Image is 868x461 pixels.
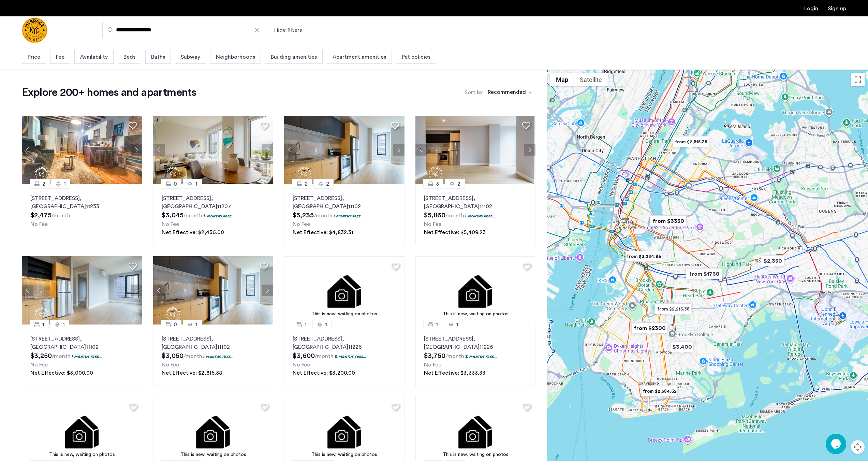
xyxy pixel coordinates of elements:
[647,213,689,229] div: from $3350
[30,362,48,368] span: No Fee
[52,213,70,218] sub: /month
[162,352,183,359] span: $3,050
[293,370,355,376] span: Net Effective: $3,200.00
[153,285,165,296] button: Previous apartment
[22,144,33,156] button: Previous apartment
[153,325,274,386] a: 01[STREET_ADDRESS], [GEOGRAPHIC_DATA]111021 months free...No FeeNet Effective: $2,815.38
[826,434,848,454] iframe: chat widget
[465,354,497,359] p: 2 months free...
[30,194,134,211] p: [STREET_ADDRESS] 11233
[487,88,526,98] div: Recommended
[25,451,139,458] div: This is new, waiting on photos
[293,212,314,219] span: $5,235
[80,53,108,61] span: Availability
[465,213,496,219] p: 1 months free...
[424,362,441,368] span: No Fee
[162,212,183,219] span: $3,045
[63,320,65,329] span: 1
[629,320,671,336] div: from $2300
[334,213,364,219] p: 1 months free...
[436,320,438,329] span: 1
[326,180,329,188] span: 2
[162,370,222,376] span: Net Effective: $2,815.38
[153,116,274,184] img: 1997_638519001096654587.png
[22,184,142,237] a: 21[STREET_ADDRESS], [GEOGRAPHIC_DATA]11233No Fee
[52,354,71,359] sub: /month
[550,73,574,86] button: Show street map
[162,230,224,235] span: Net Effective: $2,436.00
[424,230,486,235] span: Net Effective: $5,409.23
[162,194,265,211] p: [STREET_ADDRESS] 11207
[424,194,527,211] p: [STREET_ADDRESS] 11102
[415,184,536,245] a: 32[STREET_ADDRESS], [GEOGRAPHIC_DATA]111021 months free...No FeeNet Effective: $5,409.23
[667,339,696,355] div: $3,400
[162,221,179,227] span: No Fee
[638,384,680,399] div: from $2,584.62
[419,311,532,318] div: This is new, waiting on photos
[56,53,64,61] span: Fee
[415,116,536,184] img: 1997_638519968069068022.png
[216,53,255,61] span: Neighborhoods
[670,134,712,149] div: from $2,815.38
[305,320,307,329] span: 1
[183,354,202,359] sub: /month
[42,320,44,329] span: 1
[415,325,536,386] a: 11[STREET_ADDRESS], [GEOGRAPHIC_DATA]112262 months free...No FeeNet Effective: $3,333.33
[28,53,40,61] span: Price
[293,362,310,368] span: No Fee
[293,230,353,235] span: Net Effective: $4,832.31
[42,180,45,188] span: 2
[465,88,483,97] label: Sort by
[262,144,273,156] button: Next apartment
[288,451,401,458] div: This is new, waiting on photos
[325,320,327,329] span: 1
[22,285,33,296] button: Previous apartment
[203,354,234,359] p: 1 months free...
[22,17,47,43] a: Cazamio Logo
[424,221,441,227] span: No Fee
[30,221,48,227] span: No Fee
[284,184,404,245] a: 22[STREET_ADDRESS], [GEOGRAPHIC_DATA]111021 months free...No FeeNet Effective: $4,832.31
[293,335,396,351] p: [STREET_ADDRESS] 11226
[162,335,265,351] p: [STREET_ADDRESS] 11102
[271,53,317,61] span: Building amenities
[288,311,401,318] div: This is new, waiting on photos
[181,53,200,61] span: Subway
[424,370,485,376] span: Net Effective: $3,333.33
[828,6,846,11] a: Registration
[314,213,333,218] sub: /month
[22,116,142,184] img: 1997_638660674255189691.jpeg
[293,194,396,211] p: [STREET_ADDRESS] 11102
[293,221,310,227] span: No Fee
[174,180,177,188] span: 0
[284,256,404,325] a: This is new, waiting on photos
[804,6,818,11] a: Login
[424,212,445,219] span: $5,860
[131,144,142,156] button: Next apartment
[419,451,532,458] div: This is new, waiting on photos
[30,370,93,376] span: Net Effective: $3,000.00
[123,53,135,61] span: Beds
[683,266,725,282] div: from $1738
[284,144,296,156] button: Previous apartment
[293,352,315,359] span: $3,600
[335,354,366,359] p: 2 months free...
[284,256,404,325] img: 2.gif
[153,144,165,156] button: Previous apartment
[758,253,787,269] div: $2,350
[30,352,52,359] span: $3,250
[402,53,430,61] span: Pet policies
[524,144,535,156] button: Next apartment
[415,256,536,325] img: 2.gif
[203,213,235,219] p: 3 months free...
[22,17,47,43] img: logo
[456,320,458,329] span: 1
[22,86,196,99] h1: Explore 200+ homes and apartments
[131,285,142,296] button: Next apartment
[424,352,445,359] span: $3,750
[305,180,308,188] span: 2
[333,53,386,61] span: Apartment amenities
[174,320,177,329] span: 0
[415,256,536,325] a: This is new, waiting on photos
[284,325,404,386] a: 11[STREET_ADDRESS], [GEOGRAPHIC_DATA]112262 months free...No FeeNet Effective: $3,200.00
